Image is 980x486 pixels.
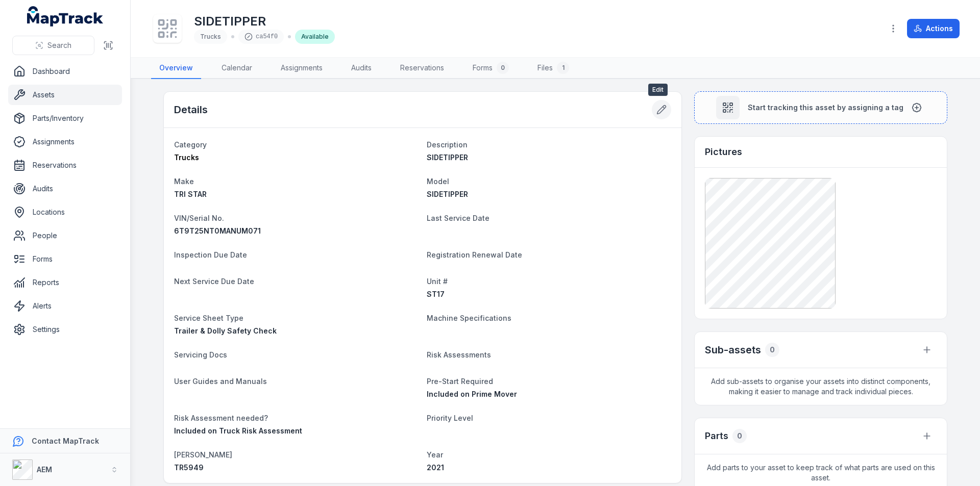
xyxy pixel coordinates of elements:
h3: Pictures [705,145,742,159]
span: Included on Prime Mover [427,390,517,398]
span: Registration Renewal Date [427,250,522,259]
span: Risk Assessment needed? [174,414,268,422]
span: Trucks [200,33,221,40]
span: SIDETIPPER [427,153,468,162]
button: Search [12,36,94,55]
a: Assignments [8,132,122,152]
span: TRI STAR [174,190,207,198]
a: Audits [343,58,380,79]
span: Edit [648,84,668,96]
a: Overview [151,58,201,79]
span: SIDETIPPER [427,190,468,198]
span: Trucks [174,153,199,162]
a: Assets [8,85,122,105]
a: MapTrack [27,6,104,27]
span: Machine Specifications [427,314,511,322]
span: 2021 [427,463,444,472]
button: Start tracking this asset by assigning a tag [694,91,947,124]
span: Description [427,140,468,149]
span: Priority Level [427,414,473,422]
span: Search [47,40,71,50]
div: 0 [497,62,509,74]
span: TR5949 [174,463,204,472]
a: Locations [8,202,122,222]
a: Dashboard [8,61,122,82]
a: Parts/Inventory [8,108,122,129]
a: Settings [8,319,122,340]
a: Alerts [8,296,122,316]
span: User Guides and Manuals [174,377,267,386]
a: Reports [8,272,122,293]
h1: SIDETIPPER [194,13,335,30]
span: Category [174,140,207,149]
div: Available [295,30,335,44]
span: VIN/Serial No. [174,214,224,222]
span: Make [174,177,194,186]
div: ca54f0 [238,30,284,44]
span: Unit # [427,277,448,286]
span: Inspection Due Date [174,250,247,259]
span: Trailer & Dolly Safety Check [174,326,277,335]
strong: Contact MapTrack [32,437,99,445]
a: Forms0 [464,58,517,79]
span: Add sub-assets to organise your assets into distinct components, making it easier to manage and t... [695,368,947,405]
strong: AEM [37,465,52,474]
span: Included on Truck Risk Assessment [174,426,302,435]
span: [PERSON_NAME] [174,450,232,459]
span: 6T9T25NT0MANUM071 [174,226,261,235]
a: Files1 [529,58,577,79]
span: Servicing Docs [174,350,227,359]
div: 0 [765,343,779,357]
span: Pre-Start Required [427,377,493,386]
a: Audits [8,178,122,199]
div: 0 [732,429,747,443]
h3: Parts [705,429,728,443]
div: 1 [557,62,569,74]
a: Reservations [392,58,452,79]
h2: Details [174,103,208,117]
span: Last Service Date [427,214,489,222]
a: Calendar [213,58,260,79]
a: Reservations [8,155,122,175]
a: Assignments [273,58,331,79]
h2: Sub-assets [705,343,761,357]
span: Start tracking this asset by assigning a tag [748,103,903,113]
span: Next Service Due Date [174,277,254,286]
span: Service Sheet Type [174,314,243,322]
a: People [8,225,122,246]
button: Actions [907,19,960,38]
span: Risk Assessments [427,350,491,359]
span: Year [427,450,443,459]
span: ST17 [427,290,445,298]
span: Model [427,177,449,186]
a: Forms [8,249,122,269]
